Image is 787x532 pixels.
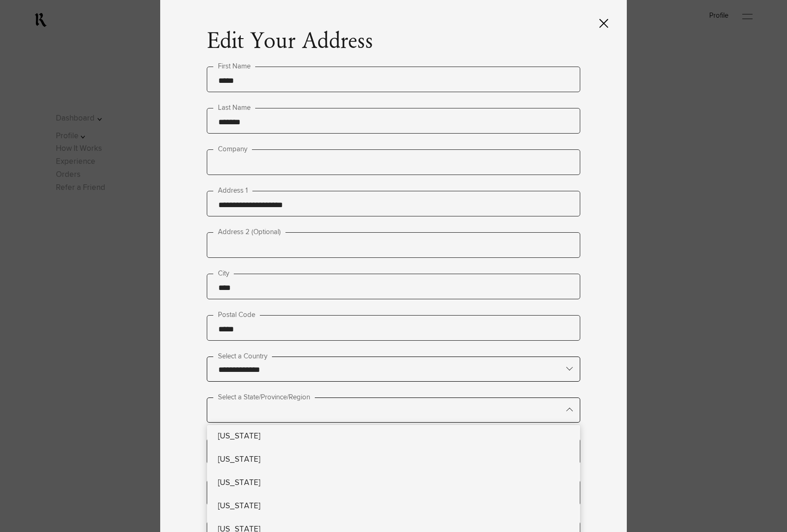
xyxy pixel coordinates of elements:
label: Postal Code [213,310,260,321]
label: Select a State/Province/Region [213,392,315,403]
label: Select a Country [213,351,272,362]
span: [US_STATE] [218,495,569,518]
span: [US_STATE] [218,448,569,471]
label: First Name [213,61,255,72]
label: Address 1 [213,185,252,196]
span: [US_STATE] [218,471,569,495]
label: City [213,268,234,279]
span: [US_STATE] [218,425,569,448]
label: Company [213,144,252,155]
span: Edit Your Address [207,28,373,56]
label: Address 2 (Optional) [213,227,285,238]
label: Last Name [213,102,255,114]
